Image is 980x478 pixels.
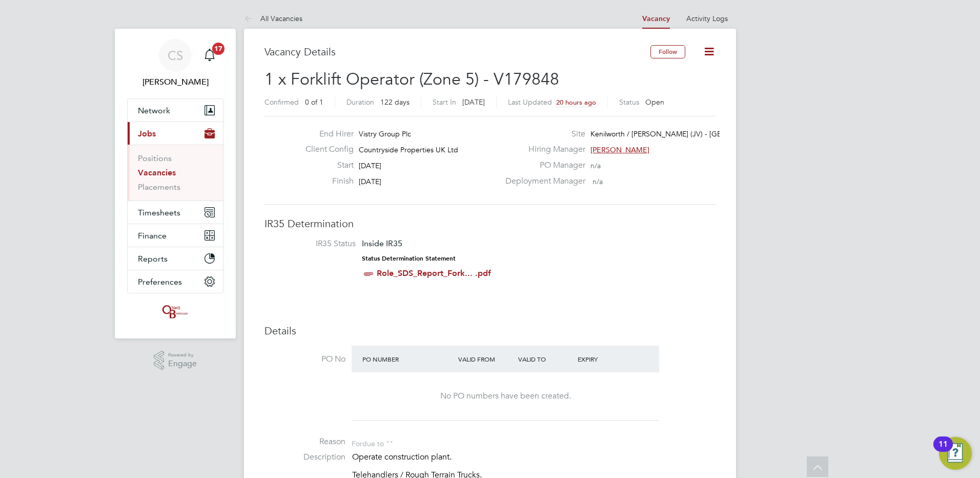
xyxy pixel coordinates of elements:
strong: Status Determination Statement [362,255,456,262]
span: Open [645,97,664,107]
button: Finance [128,224,223,247]
button: Timesheets [128,201,223,224]
label: Hiring Manager [499,144,585,155]
div: Jobs [128,145,223,201]
label: Description [264,452,345,463]
div: No PO numbers have been created. [362,391,649,402]
label: Last Updated [508,97,552,107]
button: Jobs [128,122,223,145]
label: Deployment Manager [499,176,585,187]
a: Vacancy [642,14,670,23]
span: n/a [593,177,603,186]
a: 17 [199,39,220,72]
button: Follow [650,45,685,58]
a: Vacancies [138,168,176,177]
span: Kenilworth / [PERSON_NAME] (JV) - [GEOGRAPHIC_DATA] [590,129,783,138]
label: Reason [264,436,345,447]
span: 17 [212,43,224,55]
span: Vistry Group Plc [359,129,411,138]
div: Valid To [516,350,576,368]
span: Reports [138,254,168,264]
div: Valid From [456,350,516,368]
a: All Vacancies [244,14,302,23]
span: Countryside Properties UK Ltd [359,145,458,154]
span: [DATE] [359,177,381,186]
h3: Vacancy Details [264,45,650,58]
button: Open Resource Center, 11 new notifications [939,437,972,470]
button: Network [128,99,223,122]
label: Start [297,160,354,171]
label: Duration [346,97,374,107]
a: Role_SDS_Report_Fork... .pdf [377,268,491,278]
label: PO No [264,354,345,365]
label: Finish [297,176,354,187]
label: Status [619,97,639,107]
button: Preferences [128,270,223,293]
nav: Main navigation [115,29,236,338]
span: n/a [590,161,601,170]
label: End Hirer [297,129,354,140]
label: Site [499,129,585,140]
a: Go to home page [127,304,223,320]
span: Chloe Saffill [127,76,223,88]
a: Positions [138,153,172,163]
img: oneillandbrennan-logo-retina.png [160,304,190,320]
span: 0 of 1 [305,97,323,107]
div: 11 [938,444,948,457]
span: Finance [138,231,167,241]
span: Inside IR35 [362,238,402,248]
label: IR35 Status [275,238,356,249]
p: Operate construction plant. [352,452,716,463]
div: Expiry [575,350,635,368]
span: [DATE] [462,97,485,107]
span: 1 x Forklift Operator (Zone 5) - V179848 [264,69,559,89]
span: [DATE] [359,161,381,170]
span: Preferences [138,277,182,287]
span: Engage [168,360,197,368]
label: PO Manager [499,160,585,171]
span: 20 hours ago [556,98,596,107]
div: PO Number [360,350,456,368]
span: Network [138,106,170,115]
a: CS[PERSON_NAME] [127,39,223,88]
a: Powered byEngage [154,351,197,370]
button: Reports [128,247,223,270]
label: Client Config [297,144,354,155]
h3: Details [264,324,716,337]
label: Start In [433,97,456,107]
div: For due to "" [352,436,393,448]
span: Timesheets [138,208,180,217]
span: Powered by [168,351,197,360]
span: 122 days [380,97,410,107]
span: [PERSON_NAME] [590,145,649,154]
label: Confirmed [264,97,299,107]
span: CS [168,49,183,62]
a: Placements [138,182,180,192]
span: Jobs [138,129,156,138]
h3: IR35 Determination [264,217,716,230]
a: Activity Logs [686,14,728,23]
